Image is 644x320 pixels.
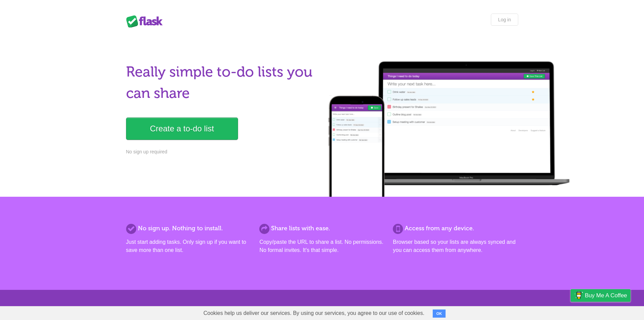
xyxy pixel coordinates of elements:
[571,289,630,302] a: Buy me a coffee
[259,224,384,233] h2: Share lists with ease.
[574,290,583,301] img: Buy me a coffee
[126,224,251,233] h2: No sign up. Nothing to install.
[126,118,238,140] a: Create a to-do list
[259,238,384,254] p: Copy/paste the URL to share a list. No permissions. No formal invites. It's that simple.
[126,148,318,155] p: No sign up required
[585,290,627,301] span: Buy me a coffee
[126,15,167,27] div: Flask Lists
[126,238,251,254] p: Just start adding tasks. Only sign up if you want to save more than one list.
[393,238,518,254] p: Browser based so your lists are always synced and you can access them from anywhere.
[126,61,318,104] h1: Really simple to-do lists you can share
[433,310,446,318] button: OK
[491,14,518,26] a: Log in
[197,306,431,320] span: Cookies help us deliver our services. By using our services, you agree to our use of cookies.
[393,224,518,233] h2: Access from any device.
